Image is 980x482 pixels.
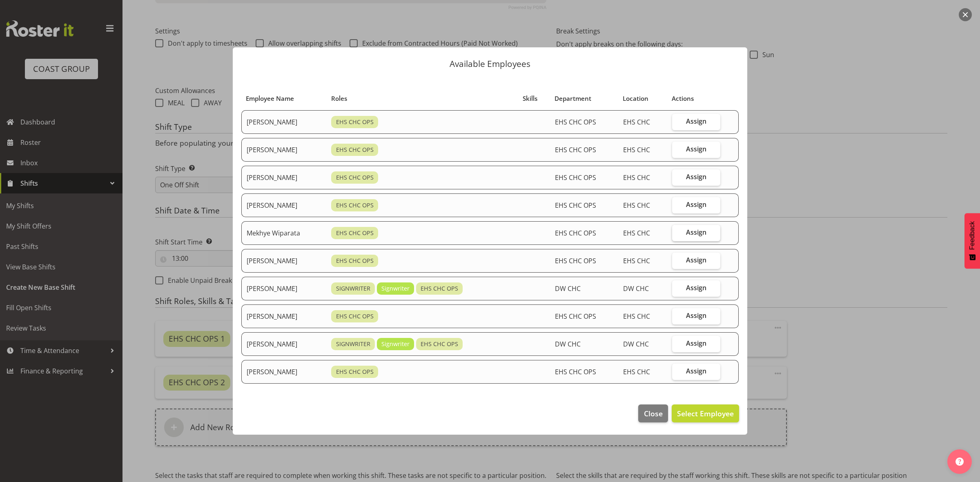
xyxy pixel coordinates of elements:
[421,340,458,349] span: EHS CHC OPS
[555,229,596,238] span: EHS CHC OPS
[381,284,410,293] span: Signwriter
[955,458,964,466] img: help-xxl-2.png
[623,229,650,238] span: EHS CHC
[523,94,537,103] span: Skills
[686,173,706,181] span: Assign
[623,367,650,376] span: EHS CHC
[623,340,649,349] span: DW CHC
[677,409,734,418] span: Select Employee
[623,312,650,321] span: EHS CHC
[336,118,374,127] span: EHS CHC OPS
[336,201,374,210] span: EHS CHC OPS
[336,145,374,154] span: EHS CHC OPS
[555,94,591,103] span: Department
[969,221,976,250] span: Feedback
[623,256,650,265] span: EHS CHC
[686,367,706,375] span: Assign
[241,138,326,162] td: [PERSON_NAME]
[686,228,706,236] span: Assign
[336,367,374,376] span: EHS CHC OPS
[336,229,374,238] span: EHS CHC OPS
[623,284,649,293] span: DW CHC
[381,340,410,349] span: Signwriter
[241,221,326,245] td: Mekhye Wiparata
[555,256,596,265] span: EHS CHC OPS
[686,339,706,347] span: Assign
[241,277,326,300] td: [PERSON_NAME]
[623,145,650,154] span: EHS CHC
[964,213,980,269] button: Feedback - Show survey
[623,201,650,210] span: EHS CHC
[686,284,706,292] span: Assign
[555,340,581,349] span: DW CHC
[555,145,596,154] span: EHS CHC OPS
[638,404,668,422] button: Close
[555,118,596,127] span: EHS CHC OPS
[241,166,326,189] td: [PERSON_NAME]
[686,145,706,153] span: Assign
[331,94,347,103] span: Roles
[246,94,294,103] span: Employee Name
[241,249,326,273] td: [PERSON_NAME]
[241,332,326,356] td: [PERSON_NAME]
[623,118,650,127] span: EHS CHC
[421,284,458,293] span: EHS CHC OPS
[686,117,706,125] span: Assign
[336,256,374,265] span: EHS CHC OPS
[241,193,326,217] td: [PERSON_NAME]
[555,284,581,293] span: DW CHC
[555,173,596,182] span: EHS CHC OPS
[555,312,596,321] span: EHS CHC OPS
[241,304,326,328] td: [PERSON_NAME]
[686,200,706,209] span: Assign
[336,340,370,349] span: SIGNWRITER
[686,311,706,320] span: Assign
[672,404,739,422] button: Select Employee
[336,284,370,293] span: SIGNWRITER
[241,60,739,68] p: Available Employees
[336,312,374,321] span: EHS CHC OPS
[336,173,374,182] span: EHS CHC OPS
[623,94,648,103] span: Location
[644,408,663,419] span: Close
[241,360,326,384] td: [PERSON_NAME]
[686,256,706,264] span: Assign
[623,173,650,182] span: EHS CHC
[555,367,596,376] span: EHS CHC OPS
[241,110,326,134] td: [PERSON_NAME]
[672,94,694,103] span: Actions
[555,201,596,210] span: EHS CHC OPS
